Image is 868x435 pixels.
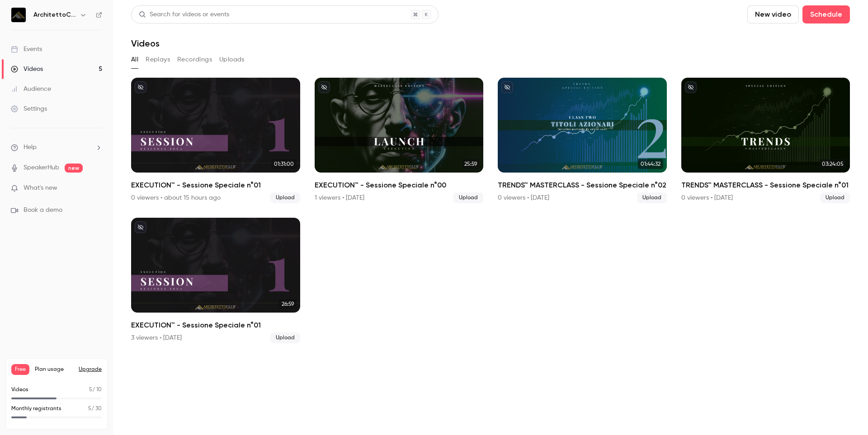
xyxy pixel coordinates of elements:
[315,78,484,203] a: 25:59EXECUTION™ - Sessione Speciale n°001 viewers • [DATE]Upload
[318,81,330,93] button: unpublished
[681,193,733,202] div: 0 viewers • [DATE]
[11,364,29,375] span: Free
[271,159,297,169] span: 01:31:00
[131,78,850,343] ul: Videos
[131,38,160,49] h1: Videos
[11,8,26,22] img: ArchitettoClub
[681,180,850,191] h2: TRENDS™ MASTERCLASS - Sessione Speciale n°01
[24,206,62,215] span: Book a demo
[498,180,667,191] h2: TRENDS™ MASTERCLASS - Sessione Speciale n°02
[24,163,59,173] a: SpeakerHub
[89,387,92,393] span: 5
[747,5,799,23] button: New video
[279,299,297,309] span: 26:59
[33,10,76,19] h6: ArchitettoClub
[270,332,300,343] span: Upload
[131,180,300,191] h2: EXECUTION™ - Sessione Speciale n°01
[135,221,146,233] button: unpublished
[11,104,47,113] div: Settings
[638,159,663,169] span: 01:44:32
[802,5,850,23] button: Schedule
[462,159,480,169] span: 25:59
[139,10,229,19] div: Search for videos or events
[131,78,300,203] a: 01:31:00EXECUTION™ - Sessione Speciale n°010 viewers • about 15 hours agoUpload
[685,81,697,93] button: unpublished
[637,192,667,203] span: Upload
[88,406,91,412] span: 5
[11,143,102,152] li: help-dropdown-opener
[270,192,300,203] span: Upload
[24,143,37,152] span: Help
[315,193,364,202] div: 1 viewers • [DATE]
[131,218,300,343] a: 26:59EXECUTION™ - Sessione Speciale n°013 viewers • [DATE]Upload
[819,159,846,169] span: 03:24:05
[315,180,484,191] h2: EXECUTION™ - Sessione Speciale n°00
[498,78,667,203] li: TRENDS™ MASTERCLASS - Sessione Speciale n°02
[135,81,146,93] button: unpublished
[820,192,850,203] span: Upload
[177,52,212,67] button: Recordings
[131,52,138,67] button: All
[11,405,61,413] p: Monthly registrants
[65,164,83,173] span: new
[681,78,850,203] a: 03:24:05TRENDS™ MASTERCLASS - Sessione Speciale n°010 viewers • [DATE]Upload
[35,366,73,373] span: Plan usage
[89,386,102,394] p: / 10
[79,366,102,373] button: Upgrade
[501,81,513,93] button: unpublished
[11,45,42,54] div: Events
[315,78,484,203] li: EXECUTION™ - Sessione Speciale n°00
[498,78,667,203] a: 01:44:32TRENDS™ MASTERCLASS - Sessione Speciale n°020 viewers • [DATE]Upload
[498,193,549,202] div: 0 viewers • [DATE]
[131,218,300,343] li: EXECUTION™ - Sessione Speciale n°01
[131,5,850,430] section: Videos
[131,320,300,331] h2: EXECUTION™ - Sessione Speciale n°01
[681,78,850,203] li: TRENDS™ MASTERCLASS - Sessione Speciale n°01
[131,78,300,203] li: EXECUTION™ - Sessione Speciale n°01
[88,405,102,413] p: / 30
[11,84,51,94] div: Audience
[131,193,221,202] div: 0 viewers • about 15 hours ago
[453,192,483,203] span: Upload
[11,65,43,74] div: Videos
[11,386,28,394] p: Videos
[24,183,57,193] span: What's new
[131,333,182,342] div: 3 viewers • [DATE]
[146,52,170,67] button: Replays
[219,52,245,67] button: Uploads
